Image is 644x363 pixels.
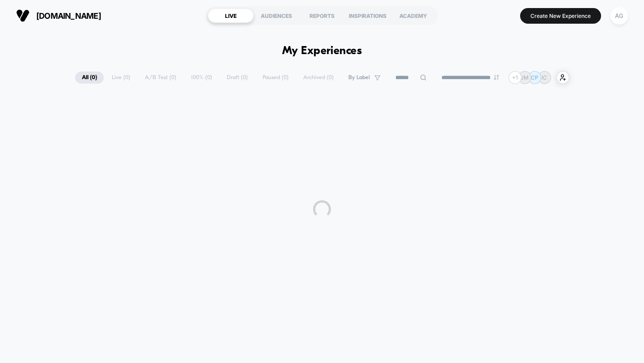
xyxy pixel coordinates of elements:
p: IC [542,74,547,81]
button: AG [608,7,631,25]
img: Visually logo [16,9,30,22]
h1: My Experiences [282,45,362,58]
button: [DOMAIN_NAME] [13,8,104,23]
span: All ( 0 ) [75,72,104,84]
div: AUDIENCES [254,8,299,23]
div: LIVE [208,8,254,23]
p: JM [521,74,529,81]
button: Create New Experience [520,8,601,24]
img: end [494,75,499,80]
div: REPORTS [299,8,345,23]
div: + 1 [508,71,521,84]
p: CP [531,74,538,81]
div: INSPIRATIONS [345,8,390,23]
span: By Label [348,74,370,81]
div: AG [610,7,628,25]
div: ACADEMY [390,8,436,23]
span: [DOMAIN_NAME] [36,11,101,21]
